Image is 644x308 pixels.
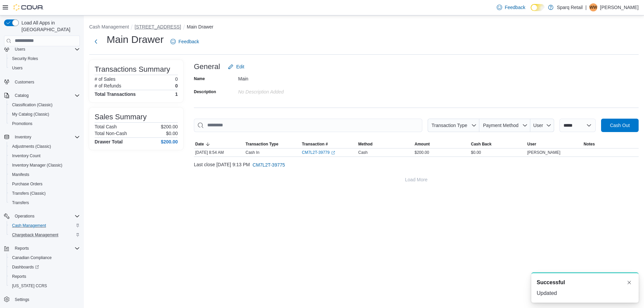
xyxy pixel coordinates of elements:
span: Chargeback Management [9,231,80,239]
button: Reports [1,244,83,253]
span: Dark Mode [531,11,531,11]
button: [US_STATE] CCRS [7,281,83,291]
div: Last close [DATE] 9:13 PM [194,158,639,172]
span: Transfers [12,200,29,205]
span: Canadian Compliance [12,255,52,260]
div: [DATE] 8:54 AM [194,148,244,157]
a: CM7L2T-39779External link [302,150,335,155]
div: $0.00 [470,148,526,157]
button: Inventory [12,133,34,141]
button: Manifests [7,170,83,179]
span: Manifests [12,172,29,177]
div: No Description added [238,86,328,95]
button: Payment Method [479,119,530,132]
button: Catalog [12,91,31,100]
span: Customers [12,77,80,86]
h3: Sales Summary [95,113,147,121]
span: Inventory Manager (Classic) [9,161,80,169]
p: 0 [175,76,178,82]
span: Edit [236,63,244,70]
a: Adjustments (Classic) [9,142,54,150]
label: Name [194,76,205,81]
span: [PERSON_NAME] [527,150,560,155]
span: Customers [15,79,34,85]
span: Chargeback Management [12,232,58,238]
button: Users [7,63,83,73]
span: Method [358,141,373,147]
span: User [533,123,543,128]
input: Dark Mode [531,4,545,11]
span: My Catalog (Classic) [9,110,80,118]
span: Users [15,47,25,52]
span: Catalog [12,91,80,100]
button: Transaction Type [428,119,479,132]
span: Adjustments (Classic) [12,144,51,149]
button: Reports [7,272,83,281]
span: Dashboards [12,264,39,270]
button: Dismiss toast [625,279,633,287]
a: Chargeback Management [9,231,61,239]
span: Cash Management [12,223,46,228]
span: Transfers (Classic) [9,189,80,197]
button: Inventory Manager (Classic) [7,161,83,170]
span: CM7L2T-39775 [253,162,285,168]
h3: Transactions Summary [95,65,170,73]
button: Method [357,140,413,148]
span: Purchase Orders [12,181,43,187]
span: Transaction Type [246,141,278,147]
span: Load All Apps in [GEOGRAPHIC_DATA] [19,19,80,33]
button: Classification (Classic) [7,100,83,110]
h6: Total Cash [95,124,117,129]
span: Transaction Type [431,123,467,128]
label: Description [194,89,216,95]
h4: $200.00 [161,139,178,144]
span: Payment Method [483,123,519,128]
button: Main Drawer [187,24,213,29]
p: | [585,3,587,11]
button: Security Roles [7,54,83,63]
button: Cash Management [7,221,83,230]
button: Catalog [1,91,83,100]
a: Purchase Orders [9,180,45,188]
h6: Total Non-Cash [95,131,127,136]
button: Next [89,35,103,48]
span: Promotions [9,120,80,128]
a: Dashboards [9,263,42,271]
button: Transaction Type [244,140,301,148]
span: Security Roles [12,56,38,61]
p: Sparq Retail [557,3,583,11]
p: $200.00 [161,124,178,129]
button: Operations [1,211,83,221]
span: Amount [415,141,430,147]
button: CM7L2T-39775 [250,158,288,172]
button: Operations [12,212,37,220]
a: [US_STATE] CCRS [9,282,50,290]
button: [STREET_ADDRESS] [135,24,181,29]
a: Feedback [494,1,528,14]
button: Customers [1,77,83,86]
span: Transfers (Classic) [12,191,46,196]
a: Users [9,64,25,72]
a: Customers [12,78,37,86]
span: Settings [12,295,80,304]
div: Notification [537,279,633,287]
button: Cash Management [89,24,129,29]
span: Inventory [12,133,80,141]
span: Cash [358,150,368,155]
span: Feedback [178,38,199,45]
span: My Catalog (Classic) [12,112,49,117]
button: Amount [413,140,470,148]
h3: General [194,63,220,71]
button: Inventory Count [7,151,83,161]
button: Transfers (Classic) [7,189,83,198]
button: Purchase Orders [7,179,83,189]
span: Cash Management [9,222,80,230]
a: Inventory Manager (Classic) [9,161,65,169]
a: Canadian Compliance [9,254,54,262]
button: Users [12,45,28,53]
a: Classification (Classic) [9,101,55,109]
h6: # of Sales [95,76,115,82]
span: User [527,141,536,147]
h4: 1 [175,91,178,97]
p: Cash In [246,150,259,155]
